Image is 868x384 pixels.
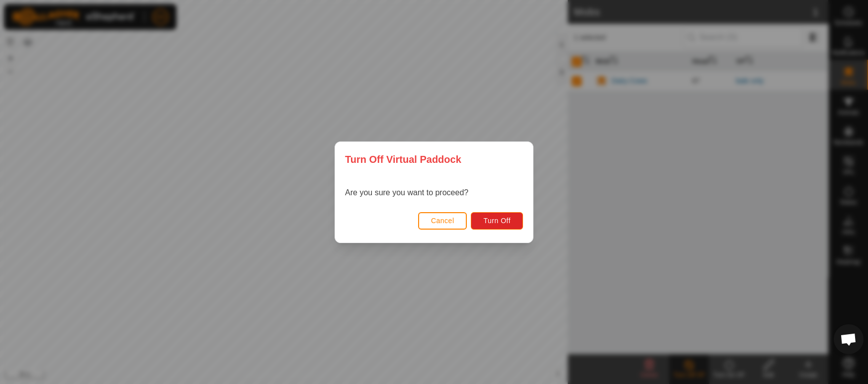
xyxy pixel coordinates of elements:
[834,324,864,354] div: Open chat
[431,217,454,225] span: Cancel
[345,187,468,199] p: Are you sure you want to proceed?
[483,217,511,225] span: Turn Off
[471,212,523,229] button: Turn Off
[418,212,467,229] button: Cancel
[345,152,461,167] span: Turn Off Virtual Paddock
